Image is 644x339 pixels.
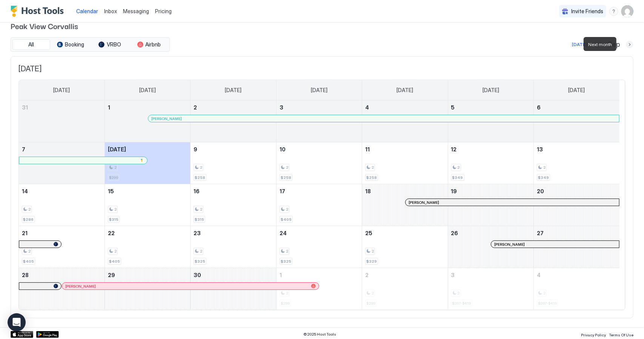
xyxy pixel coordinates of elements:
td: September 30, 2025 [191,268,276,310]
a: September 7, 2025 [19,142,105,156]
span: 9 [194,146,197,153]
span: 18 [365,188,371,194]
a: Terms Of Use [609,330,633,338]
span: [DATE] [53,87,70,94]
span: 2 [286,207,288,212]
span: Airbnb [146,41,161,48]
td: September 11, 2025 [362,142,448,184]
a: Wednesday [303,80,335,100]
span: $325 [195,259,205,264]
span: 23 [194,230,201,236]
span: 13 [537,146,543,153]
td: September 22, 2025 [105,226,190,268]
a: October 3, 2025 [448,268,533,282]
td: September 13, 2025 [534,142,619,184]
span: 3 [451,272,455,278]
a: September 27, 2025 [534,226,619,240]
span: 2 [114,165,117,170]
span: Peak View Corvallis [11,20,633,31]
a: October 2, 2025 [362,268,447,282]
td: September 26, 2025 [448,226,533,268]
span: Privacy Policy [581,333,606,337]
button: Booking [52,39,89,50]
button: [DATE] [571,40,588,49]
span: $258 [195,175,205,180]
span: [DATE] [397,87,413,94]
td: September 2, 2025 [191,100,276,142]
a: September 8, 2025 [105,142,190,156]
td: October 2, 2025 [362,268,448,310]
span: [PERSON_NAME] [494,242,525,247]
div: [PERSON_NAME] [494,242,616,247]
span: 2 [200,207,202,212]
div: [DATE] [572,41,587,48]
span: $405 [23,259,34,264]
td: September 14, 2025 [19,184,105,226]
a: September 30, 2025 [191,268,276,282]
span: 26 [451,230,458,236]
span: 2 [365,272,369,278]
td: September 10, 2025 [276,142,362,184]
span: $405 [281,217,292,222]
span: 2 [286,249,288,254]
span: 17 [280,188,285,194]
div: tab-group [11,37,170,52]
span: 2 [114,207,117,212]
td: September 23, 2025 [191,226,276,268]
span: Next month [588,42,612,47]
td: September 6, 2025 [534,100,619,142]
td: September 5, 2025 [448,100,533,142]
div: [PERSON_NAME] [65,284,316,289]
span: [PERSON_NAME] [409,200,439,205]
div: User profile [621,5,633,17]
span: 29 [108,272,115,278]
span: 2 [194,104,197,111]
span: 2 [200,165,202,170]
div: [PERSON_NAME] [151,116,616,121]
span: © 2025 Host Tools [304,332,337,337]
span: All [29,41,34,48]
a: Calendar [76,7,98,15]
span: 2 [458,165,460,170]
td: September 25, 2025 [362,226,448,268]
span: Calendar [76,8,98,14]
td: September 28, 2025 [19,268,105,310]
a: September 5, 2025 [448,100,533,114]
span: 28 [22,272,29,278]
a: September 19, 2025 [448,184,533,198]
span: 11 [365,146,370,153]
a: September 15, 2025 [105,184,190,198]
td: October 4, 2025 [534,268,619,310]
a: Monday [132,80,163,100]
a: September 14, 2025 [19,184,105,198]
span: 25 [365,230,372,236]
td: September 16, 2025 [191,184,276,226]
a: September 2, 2025 [191,100,276,114]
td: September 15, 2025 [105,184,190,226]
div: [PERSON_NAME] [409,200,616,205]
span: 14 [22,188,28,194]
td: September 20, 2025 [534,184,619,226]
a: Friday [475,80,507,100]
span: $258 [366,175,377,180]
a: September 4, 2025 [362,100,447,114]
td: August 31, 2025 [19,100,105,142]
span: 1 [108,104,110,111]
span: 1 [280,272,282,278]
a: September 16, 2025 [191,184,276,198]
a: App Store [11,331,33,338]
span: [PERSON_NAME] [65,284,96,289]
span: [DATE] [483,87,499,94]
a: September 24, 2025 [277,226,362,240]
span: 12 [451,146,457,153]
a: Sunday [46,80,77,100]
a: October 4, 2025 [534,268,619,282]
a: Saturday [561,80,593,100]
span: $299 [109,175,118,180]
span: 2 [286,165,288,170]
span: 22 [108,230,115,236]
span: VRBO [107,41,121,48]
button: VRBO [91,39,129,50]
span: [PERSON_NAME] [151,116,182,121]
button: Next month [626,41,633,48]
